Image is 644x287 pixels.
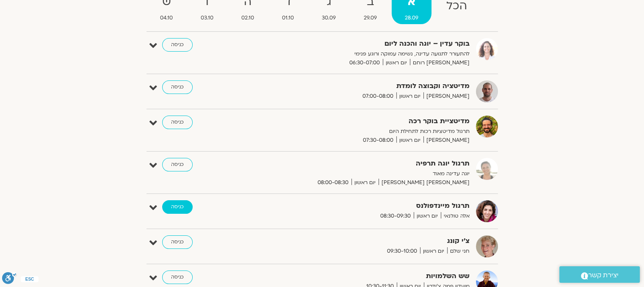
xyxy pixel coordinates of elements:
[162,116,193,129] a: כניסה
[377,212,414,221] span: 08:30-09:30
[188,14,227,22] span: 03.10
[262,200,470,212] strong: תרגול מיינדפולנס
[162,80,193,94] a: כניסה
[262,169,470,178] p: יוגה עדינה מאוד
[420,247,447,256] span: יום ראשון
[262,127,470,136] p: תרגול מדיטציות רכות לתחילת היום
[269,14,307,22] span: 01.10
[315,178,351,187] span: 08:00-08:30
[262,116,470,127] strong: מדיטציית בוקר רכה
[559,266,640,283] a: יצירת קשר
[379,178,470,187] span: [PERSON_NAME] [PERSON_NAME]
[262,50,470,58] p: להתעורר לתנועה עדינה, נשימה עמוקה ורוגע פנימי
[410,58,470,67] span: [PERSON_NAME] רוחם
[351,178,379,187] span: יום ראשון
[447,247,470,256] span: חני שלם
[346,58,383,67] span: 06:30-07:00
[162,38,193,52] a: כניסה
[396,92,423,101] span: יום ראשון
[228,14,267,22] span: 02.10
[262,270,470,282] strong: שש השלמויות
[423,92,470,101] span: [PERSON_NAME]
[162,200,193,214] a: כניסה
[262,235,470,247] strong: צ'י קונג
[162,270,193,284] a: כניסה
[383,58,410,67] span: יום ראשון
[162,235,193,249] a: כניסה
[262,80,470,92] strong: מדיטציה וקבוצה לומדת
[588,270,619,281] span: יצירת קשר
[360,136,396,145] span: 07:30-08:00
[351,14,390,22] span: 29.09
[147,14,186,22] span: 04.10
[162,158,193,171] a: כניסה
[414,212,441,221] span: יום ראשון
[262,38,470,50] strong: בוקר עדין – יוגה והכנה ליום
[441,212,470,221] span: אלה טולנאי
[359,92,396,101] span: 07:00-08:00
[396,136,423,145] span: יום ראשון
[423,136,470,145] span: [PERSON_NAME]
[262,158,470,169] strong: תרגול יוגה תרפיה
[309,14,349,22] span: 30.09
[384,247,420,256] span: 09:30-10:00
[392,14,431,22] span: 28.09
